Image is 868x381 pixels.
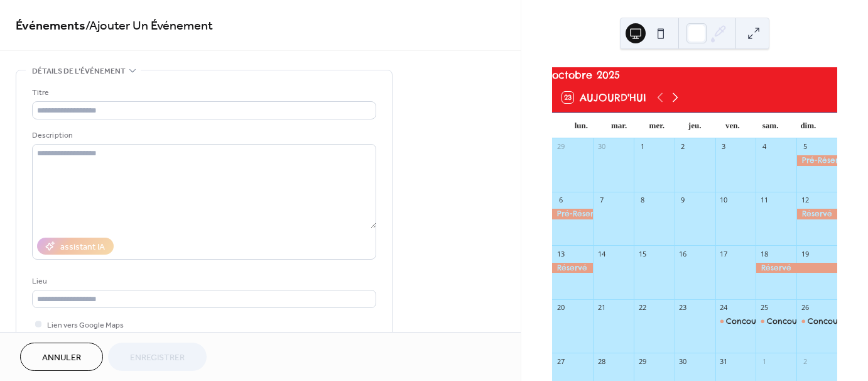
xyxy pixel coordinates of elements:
div: 24 [719,303,729,312]
div: Lieu [32,275,374,288]
div: lun. [562,113,600,138]
div: mar. [600,113,637,138]
div: 12 [800,196,810,205]
div: 21 [597,303,606,312]
div: Concours Cyno Bex [756,316,796,327]
div: Concours Cyno Bex [796,316,837,327]
div: 20 [556,303,565,312]
div: 31 [719,356,729,366]
div: dim. [789,113,827,138]
div: Concours Cyno Bex [715,316,756,327]
div: 2 [678,142,688,152]
div: octobre 2025 [552,67,837,82]
a: Événements [16,14,85,38]
div: 30 [597,142,606,152]
div: 22 [637,303,647,312]
div: 19 [800,249,810,258]
div: 5 [800,142,810,152]
div: 13 [556,249,565,258]
div: 10 [719,196,729,205]
div: 16 [678,249,688,258]
div: sam. [751,113,789,138]
div: 1 [637,142,647,152]
button: Annuler [20,343,103,371]
div: 23 [678,303,688,312]
div: 14 [597,249,606,258]
div: Pré-Réservé [796,155,837,166]
div: 30 [678,356,688,366]
div: Description [32,129,374,142]
div: mer. [638,113,676,138]
div: ven. [713,113,751,138]
div: 6 [556,196,565,205]
div: 25 [759,303,769,312]
div: 29 [637,356,647,366]
div: Concours [PERSON_NAME] [726,316,825,327]
div: 3 [719,142,729,152]
span: Détails de l’événement [32,65,126,78]
div: 11 [759,196,769,205]
div: 17 [719,249,729,258]
div: Titre [32,86,374,99]
div: 15 [637,249,647,258]
div: Réservé [756,263,837,273]
div: Réservé [552,263,593,273]
div: 8 [637,196,647,205]
div: 4 [759,142,769,152]
div: 28 [597,356,606,366]
div: 26 [800,303,810,312]
span: Lien vers Google Maps [47,319,124,332]
div: 27 [556,356,565,366]
div: 29 [556,142,565,152]
div: Réservé [796,209,837,219]
div: 2 [800,356,810,366]
span: / Ajouter Un Événement [85,14,213,38]
div: 18 [759,249,769,258]
div: 1 [759,356,769,366]
span: Annuler [42,351,81,365]
button: 23Aujourd'hui [558,89,651,106]
div: 9 [678,196,688,205]
div: Concours [PERSON_NAME] [767,316,866,327]
div: jeu. [676,113,713,138]
div: 7 [597,196,606,205]
div: Pré-Réservé [552,209,593,219]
